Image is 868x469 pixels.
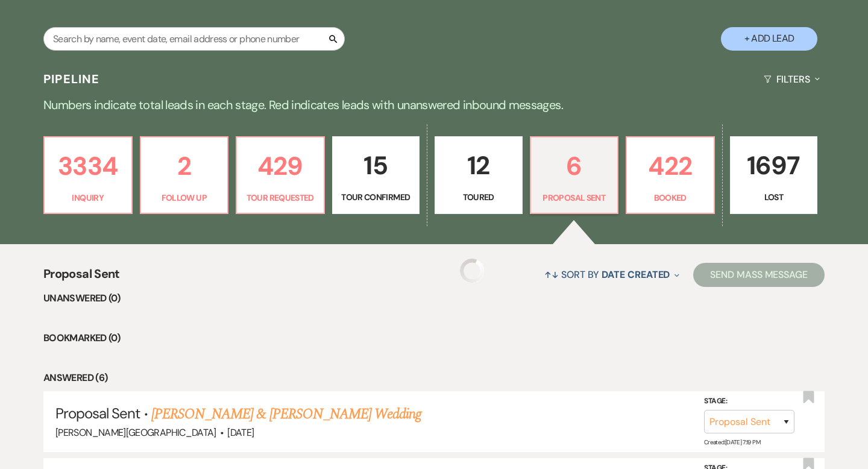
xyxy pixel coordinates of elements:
[730,136,818,215] a: 1697Lost
[435,136,523,215] a: 12Toured
[693,263,825,287] button: Send Mass Message
[148,191,221,204] p: Follow Up
[43,291,825,306] li: Unanswered (0)
[43,370,825,386] li: Answered (6)
[332,136,420,215] a: 15Tour Confirmed
[227,426,254,439] span: [DATE]
[52,191,124,204] p: Inquiry
[704,438,760,446] span: Created: [DATE] 7:19 PM
[55,404,140,423] span: Proposal Sent
[151,403,421,425] a: [PERSON_NAME] & [PERSON_NAME] Wedding
[340,145,412,186] p: 15
[43,71,100,87] h3: Pipeline
[340,190,412,204] p: Tour Confirmed
[538,146,611,186] p: 6
[738,145,810,186] p: 1697
[704,395,794,408] label: Stage:
[43,27,345,51] input: Search by name, event date, email address or phone number
[460,259,484,283] img: loading spinner
[538,191,611,204] p: Proposal Sent
[43,265,120,291] span: Proposal Sent
[442,145,515,186] p: 12
[43,136,133,215] a: 3334Inquiry
[539,259,684,291] button: Sort By Date Created
[55,426,216,439] span: [PERSON_NAME][GEOGRAPHIC_DATA]
[602,268,670,281] span: Date Created
[738,190,810,204] p: Lost
[442,190,515,204] p: Toured
[244,191,316,204] p: Tour Requested
[634,191,706,204] p: Booked
[52,146,124,186] p: 3334
[759,63,825,95] button: Filters
[244,146,316,186] p: 429
[236,136,325,215] a: 429Tour Requested
[140,136,229,215] a: 2Follow Up
[43,330,825,346] li: Bookmarked (0)
[148,146,221,186] p: 2
[626,136,715,215] a: 422Booked
[530,136,619,215] a: 6Proposal Sent
[544,268,559,281] span: ↑↓
[721,27,817,51] button: + Add Lead
[634,146,706,186] p: 422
